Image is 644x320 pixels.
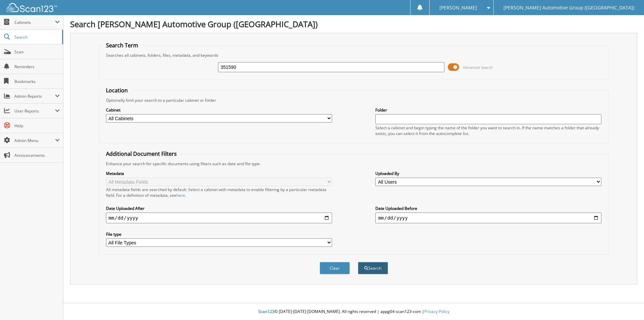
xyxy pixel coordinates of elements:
[14,34,59,40] span: Search
[14,93,55,99] span: Admin Reports
[375,205,601,211] label: Date Uploaded Before
[258,309,274,314] span: Scan123
[14,108,55,114] span: User Reports
[63,304,644,320] div: © [DATE]-[DATE] [DOMAIN_NAME]. All rights reserved | appg04-scan123-com |
[106,231,332,237] label: File type
[176,192,185,198] a: here
[375,107,601,113] label: Folder
[14,138,55,143] span: Admin Menu
[14,123,60,129] span: Help
[320,262,350,274] button: Clear
[103,52,605,58] div: Searches all cabinets, folders, files, metadata, and keywords
[14,64,60,70] span: Reminders
[503,6,634,10] span: [PERSON_NAME] Automotive Group ([GEOGRAPHIC_DATA])
[7,3,57,12] img: scan123-logo-white.svg
[375,125,601,136] div: Select a cabinet and begin typing the name of the folder you want to search in. If the name match...
[14,49,60,55] span: Scan
[14,152,60,158] span: Announcements
[106,107,332,113] label: Cabinet
[14,79,60,84] span: Bookmarks
[424,309,449,314] a: Privacy Policy
[103,87,131,94] legend: Location
[103,161,605,167] div: Enhance your search for specific documents using filters such as date and file type.
[70,18,637,30] h1: Search [PERSON_NAME] Automotive Group ([GEOGRAPHIC_DATA])
[358,262,388,274] button: Search
[103,97,605,103] div: Optionally limit your search to a particular cabinet or folder
[14,19,55,25] span: Cabinets
[103,42,142,49] legend: Search Term
[103,150,180,157] legend: Additional Document Filters
[375,171,601,176] label: Uploaded By
[106,213,332,223] input: start
[610,288,644,320] iframe: Chat Widget
[106,187,332,198] div: All metadata fields are searched by default. Select a cabinet with metadata to enable filtering b...
[106,171,332,176] label: Metadata
[106,205,332,211] label: Date Uploaded After
[463,65,493,70] span: Advanced Search
[439,6,477,10] span: [PERSON_NAME]
[375,213,601,223] input: end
